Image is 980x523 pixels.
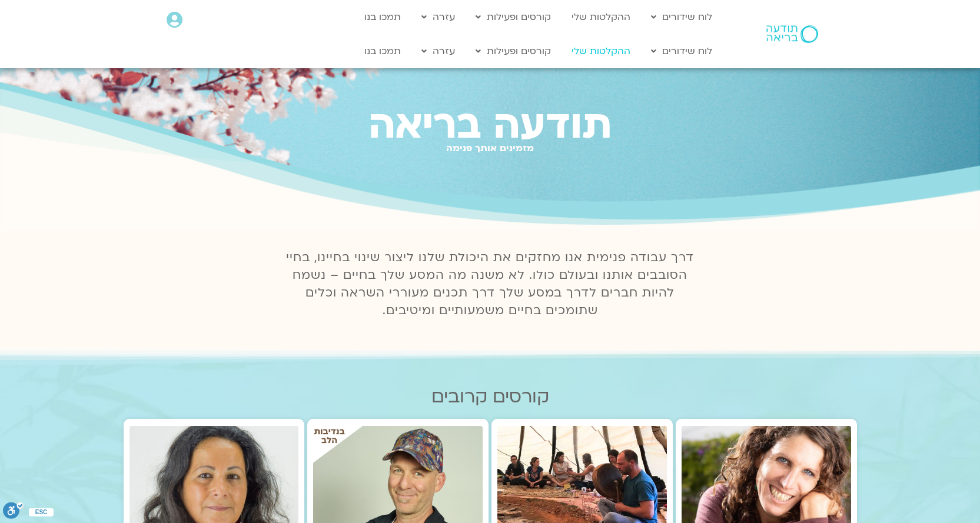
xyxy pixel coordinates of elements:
a: ההקלטות שלי [566,40,636,62]
h2: קורסים קרובים [124,387,857,407]
a: לוח שידורים [645,6,718,28]
a: לוח שידורים [645,40,718,62]
p: דרך עבודה פנימית אנו מחזקים את היכולת שלנו ליצור שינוי בחיינו, בחיי הסובבים אותנו ובעולם כולו. לא... [280,249,701,319]
a: עזרה [416,40,461,62]
a: תמכו בנו [358,40,407,62]
img: תודעה בריאה [766,25,818,43]
a: עזרה [416,6,461,28]
a: ההקלטות שלי [566,6,636,28]
a: תמכו בנו [358,6,407,28]
a: קורסים ופעילות [470,40,557,62]
a: קורסים ופעילות [470,6,557,28]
